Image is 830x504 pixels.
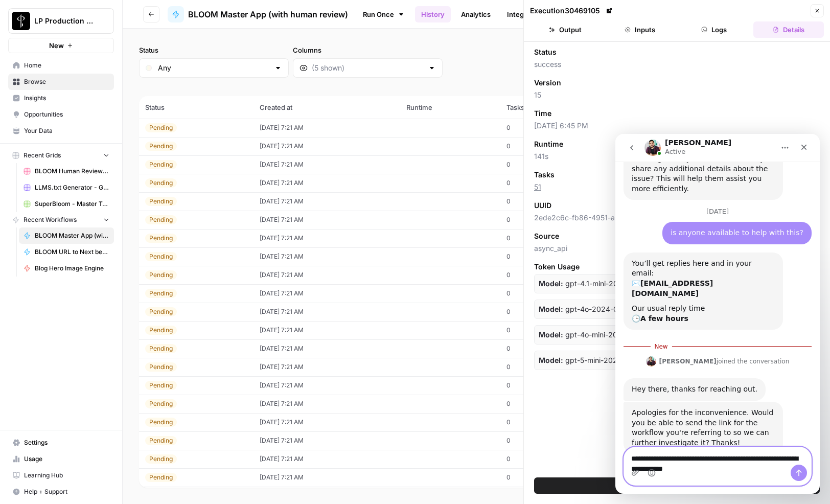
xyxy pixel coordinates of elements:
[534,108,551,119] span: Time
[145,160,177,169] div: Pending
[8,123,114,139] a: Your Data
[19,163,114,179] a: BLOOM Human Review (ver2)
[539,330,649,340] p: gpt-4o-mini-2024-07-18
[679,21,750,38] button: Logs
[8,90,114,106] a: Insights
[35,183,109,192] span: LLMS.txt Generator - Grid
[145,454,177,464] div: Pending
[253,284,400,303] td: [DATE] 7:21 AM
[615,134,820,494] iframe: Intercom live chat
[356,6,411,23] a: Run Once
[253,339,400,358] td: [DATE] 7:21 AM
[500,96,579,119] th: Tasks
[253,174,400,192] td: [DATE] 7:21 AM
[8,434,114,451] a: Settings
[49,40,64,51] span: New
[19,179,114,196] a: LLMS.txt Generator - Grid
[145,289,177,298] div: Pending
[753,21,824,38] button: Details
[253,229,400,247] td: [DATE] 7:21 AM
[534,231,559,241] span: Source
[34,16,96,26] span: LP Production Workloads
[500,321,579,339] td: 0
[500,376,579,395] td: 0
[145,473,177,482] div: Pending
[539,279,563,288] strong: Model:
[500,413,579,431] td: 0
[539,355,645,365] p: gpt-5-mini-2025-08-07
[500,395,579,413] td: 0
[8,106,114,123] a: Opportunities
[500,174,579,192] td: 0
[500,266,579,284] td: 0
[12,12,30,30] img: LP Production Workloads Logo
[19,227,114,244] a: BLOOM Master App (with human review)
[24,438,109,447] span: Settings
[500,431,579,450] td: 0
[24,61,109,70] span: Home
[145,381,177,390] div: Pending
[145,344,177,353] div: Pending
[145,307,177,316] div: Pending
[539,356,563,364] strong: Model:
[253,266,400,284] td: [DATE] 7:21 AM
[534,182,541,191] a: 51
[312,63,424,73] input: (5 shown)
[534,121,820,131] span: [DATE] 6:45 PM
[253,247,400,266] td: [DATE] 7:21 AM
[8,57,114,74] a: Home
[500,468,579,487] td: 0
[534,262,820,272] span: Token Usage
[534,170,555,180] span: Tasks
[534,213,820,223] span: 2ede2c6c-fb86-4951-a206-a0586508ce9b
[24,77,109,86] span: Browse
[35,199,109,209] span: SuperBloom - Master Topic List
[145,142,177,151] div: Pending
[253,468,400,487] td: [DATE] 7:21 AM
[8,484,114,500] button: Help + Support
[534,243,820,254] span: async_api
[534,200,551,211] span: UUID
[534,78,561,88] span: Version
[24,454,109,464] span: Usage
[145,362,177,372] div: Pending
[35,264,109,273] span: Blog Hero Image Engine
[168,6,348,22] a: BLOOM Master App (with human review)
[145,270,177,280] div: Pending
[500,119,579,137] td: 0
[24,126,109,135] span: Your Data
[500,339,579,358] td: 0
[534,151,820,162] span: 141s
[145,252,177,261] div: Pending
[500,155,579,174] td: 0
[253,431,400,450] td: [DATE] 7:21 AM
[145,215,177,224] div: Pending
[145,123,177,132] div: Pending
[253,358,400,376] td: [DATE] 7:21 AM
[530,21,601,38] button: Output
[539,304,635,314] p: gpt-4o-2024-08-06
[139,96,253,119] th: Status
[253,303,400,321] td: [DATE] 7:21 AM
[253,119,400,137] td: [DATE] 7:21 AM
[530,6,614,16] div: Execution 30469105
[605,21,675,38] button: Inputs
